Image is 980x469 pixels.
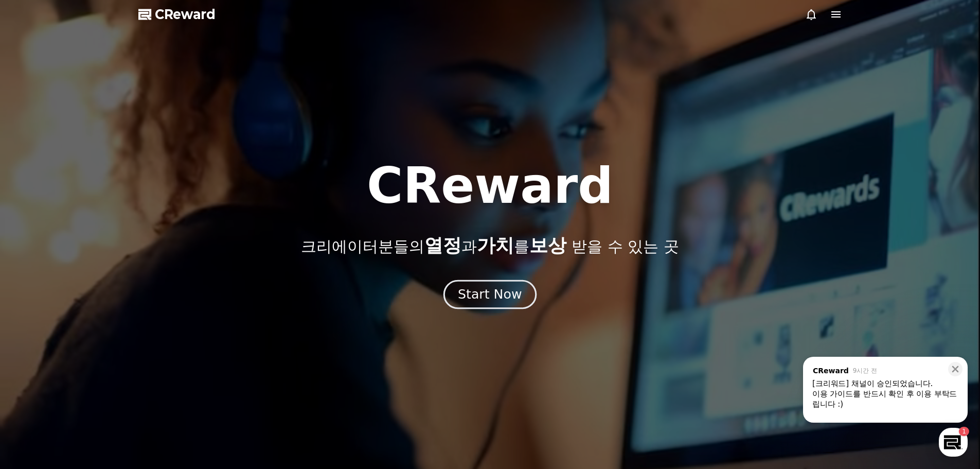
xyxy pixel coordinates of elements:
span: 보상 [529,235,566,256]
span: 열정 [424,235,461,256]
span: 설정 [159,342,171,350]
a: 설정 [133,326,198,352]
div: Start Now [458,286,522,303]
a: CReward [138,6,216,23]
p: 크리에이터분들의 과 를 받을 수 있는 곳 [301,235,679,256]
a: 1대화 [68,326,133,352]
span: 1 [104,326,108,334]
span: CReward [155,6,216,23]
span: 가치 [477,235,514,256]
span: 대화 [94,342,106,351]
a: Start Now [446,291,534,301]
h1: CReward [367,161,613,211]
a: 홈 [3,326,68,352]
button: Start Now [443,280,537,309]
span: 홈 [32,342,39,350]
